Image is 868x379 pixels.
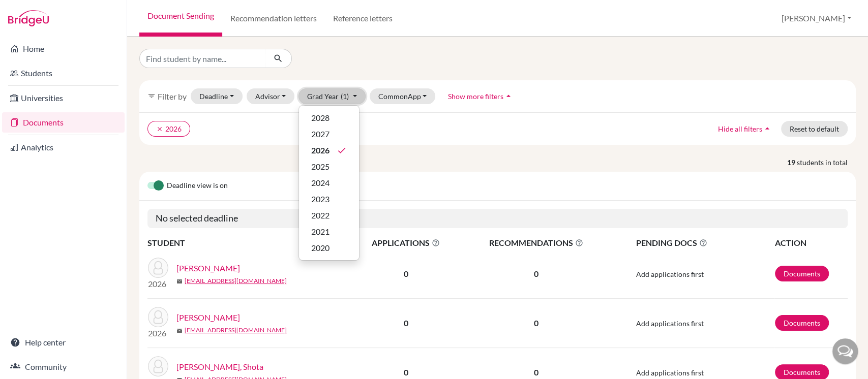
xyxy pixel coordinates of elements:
[311,209,330,222] span: 2022
[139,49,265,68] input: Find student by name...
[147,121,190,137] button: clear2026
[2,137,125,157] a: Analytics
[2,112,125,133] a: Documents
[311,242,330,254] span: 2020
[247,88,295,104] button: Advisor
[299,224,359,240] button: 2021
[148,307,168,327] img: Chen, Zack
[176,361,263,373] a: [PERSON_NAME], Shota
[148,327,168,339] p: 2026
[185,276,287,286] a: [EMAIL_ADDRESS][DOMAIN_NAME]
[299,142,359,159] button: 2026done
[176,262,240,274] a: [PERSON_NAME]
[775,315,829,331] a: Documents
[2,357,125,377] a: Community
[2,39,125,59] a: Home
[147,209,848,228] h5: No selected deadline
[147,92,156,100] i: filter_list
[185,326,287,335] a: [EMAIL_ADDRESS][DOMAIN_NAME]
[299,175,359,191] button: 2024
[2,88,125,108] a: Universities
[439,88,522,104] button: Show more filtersarrow_drop_up
[23,7,44,16] span: Help
[351,237,460,249] span: APPLICATIONS
[311,112,330,124] span: 2028
[298,88,366,104] button: Grad Year(1)
[176,278,183,285] span: mail
[311,144,330,156] span: 2026
[787,157,797,168] strong: 19
[461,237,611,249] span: RECOMMENDATIONS
[404,367,408,377] b: 0
[709,121,781,137] button: Hide all filtersarrow_drop_up
[8,10,49,26] img: Bridge-U
[636,237,774,249] span: PENDING DOCS
[299,110,359,126] button: 2028
[191,88,243,104] button: Deadline
[156,125,163,133] i: clear
[148,258,168,278] img: Aoyama, Liz
[158,91,187,101] span: Filter by
[762,123,772,134] i: arrow_drop_up
[298,105,360,261] div: Grad Year(1)
[311,193,330,205] span: 2023
[777,9,856,28] button: [PERSON_NAME]
[311,177,330,189] span: 2024
[299,126,359,142] button: 2027
[2,63,125,83] a: Students
[404,269,408,278] b: 0
[341,92,349,101] span: (1)
[299,191,359,207] button: 2023
[461,366,611,378] p: 0
[461,317,611,329] p: 0
[781,121,848,137] button: Reset to default
[775,266,829,281] a: Documents
[797,157,856,168] span: students in total
[404,318,408,328] b: 0
[461,268,611,280] p: 0
[636,319,704,328] span: Add applications first
[2,332,125,353] a: Help center
[148,356,168,376] img: Fukumoto, Shota
[299,207,359,224] button: 2022
[311,226,330,238] span: 2021
[718,124,762,133] span: Hide all filters
[299,159,359,175] button: 2025
[311,128,330,140] span: 2027
[176,311,240,324] a: [PERSON_NAME]
[167,180,228,192] span: Deadline view is on
[503,91,514,101] i: arrow_drop_up
[147,236,351,249] th: STUDENT
[370,88,436,104] button: CommonApp
[176,328,183,334] span: mail
[636,270,704,278] span: Add applications first
[636,368,704,377] span: Add applications first
[299,240,359,256] button: 2020
[148,278,168,290] p: 2026
[774,236,848,249] th: ACTION
[311,161,330,173] span: 2025
[337,145,347,155] i: done
[448,92,503,101] span: Show more filters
